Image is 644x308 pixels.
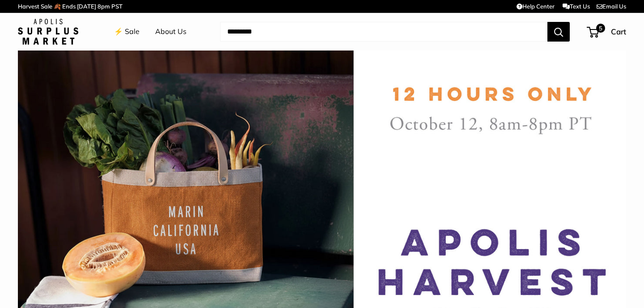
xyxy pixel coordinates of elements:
[517,3,555,10] a: Help Center
[547,22,570,42] button: Search
[563,3,590,10] a: Text Us
[597,3,626,10] a: Email Us
[155,25,186,38] a: About Us
[18,19,78,45] img: Apolis: Surplus Market
[588,25,626,39] a: 5 Cart
[596,24,605,33] span: 5
[611,27,626,36] span: Cart
[114,25,140,38] a: ⚡️ Sale
[220,22,547,42] input: Search...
